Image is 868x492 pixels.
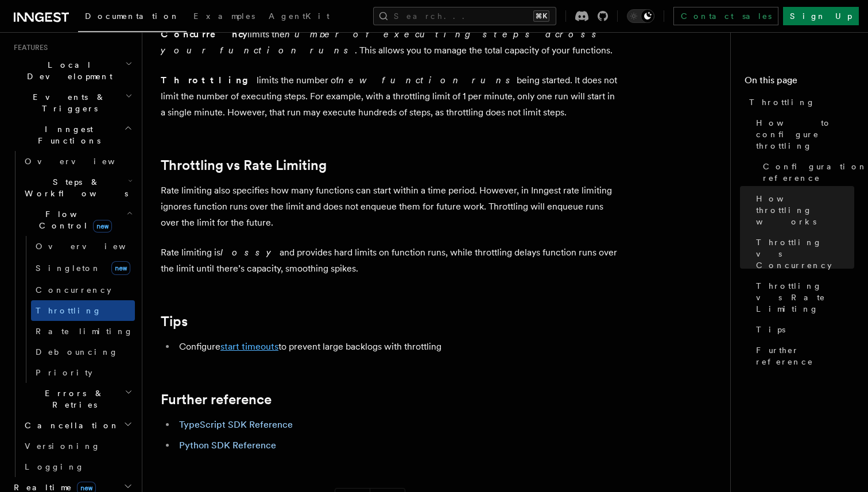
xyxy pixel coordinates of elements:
[751,319,854,340] a: Tips
[36,327,133,336] span: Rate limiting
[373,7,556,25] button: Search...⌘K
[751,113,854,156] a: How to configure throttling
[25,157,143,166] span: Overview
[751,232,854,276] a: Throttling vs Concurrency
[179,419,293,430] a: TypeScript SDK Reference
[339,75,517,86] em: new function runs
[745,92,854,113] a: Throttling
[783,7,859,25] a: Sign Up
[161,26,620,59] p: limits the . This allows you to manage the total capacity of your functions.
[36,264,101,273] span: Singleton
[31,342,135,362] a: Debouncing
[20,176,128,199] span: Steps & Workflows
[20,420,119,431] span: Cancellation
[756,280,854,315] span: Throttling vs Rate Limiting
[9,43,48,52] span: Features
[20,208,126,231] span: Flow Control
[20,415,135,436] button: Cancellation
[20,388,125,410] span: Errors & Retries
[9,59,125,82] span: Local Development
[31,257,135,280] a: Singletonnew
[31,280,135,300] a: Concurrency
[36,285,111,295] span: Concurrency
[673,7,778,25] a: Contact sales
[25,441,100,451] span: Versioning
[758,156,854,188] a: Configuration reference
[176,339,620,355] li: Configure to prevent large backlogs with throttling
[269,11,330,21] span: AgentKit
[161,157,327,173] a: Throttling vs Rate Limiting
[187,3,262,31] a: Examples
[20,204,135,236] button: Flow Controlnew
[161,313,188,330] a: Tips
[9,91,125,114] span: Events & Triggers
[20,383,135,415] button: Errors & Retries
[756,344,854,367] span: Further reference
[161,183,620,231] p: Rate limiting also specifies how many functions can start within a time period. However, in Innge...
[756,237,854,271] span: Throttling vs Concurrency
[220,247,280,258] em: lossy
[161,29,247,40] strong: Concurrency
[20,236,135,383] div: Flow Controlnew
[749,96,815,108] span: Throttling
[533,10,549,22] kbd: ⌘K
[763,161,867,184] span: Configuration reference
[220,341,278,352] a: start timeouts
[93,220,112,233] span: new
[751,340,854,372] a: Further reference
[161,75,257,86] strong: Throttling
[756,324,785,335] span: Tips
[31,300,135,321] a: Throttling
[179,440,276,451] a: Python SDK Reference
[756,117,854,152] span: How to configure throttling
[9,151,135,477] div: Inngest Functions
[20,436,135,456] a: Versioning
[36,242,154,251] span: Overview
[751,188,854,232] a: How throttling works
[78,3,187,32] a: Documentation
[161,72,620,121] p: limits the number of being started. It does not limit the number of executing steps. For example,...
[745,73,854,92] h4: On this page
[627,9,654,23] button: Toggle dark mode
[20,151,135,172] a: Overview
[20,172,135,204] button: Steps & Workflows
[9,119,135,151] button: Inngest Functions
[161,245,620,277] p: Rate limiting is and provides hard limits on function runs, while throttling delays function runs...
[31,362,135,383] a: Priority
[9,87,135,119] button: Events & Triggers
[161,392,272,408] a: Further reference
[262,3,336,31] a: AgentKit
[9,55,135,87] button: Local Development
[85,11,180,21] span: Documentation
[31,236,135,257] a: Overview
[9,123,124,146] span: Inngest Functions
[36,347,118,357] span: Debouncing
[25,462,84,471] span: Logging
[111,261,130,275] span: new
[36,306,102,315] span: Throttling
[36,368,92,377] span: Priority
[20,456,135,477] a: Logging
[756,193,854,227] span: How throttling works
[31,321,135,342] a: Rate limiting
[193,11,255,21] span: Examples
[751,276,854,319] a: Throttling vs Rate Limiting
[5,5,18,18] img: favicon-june-2025-light.svg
